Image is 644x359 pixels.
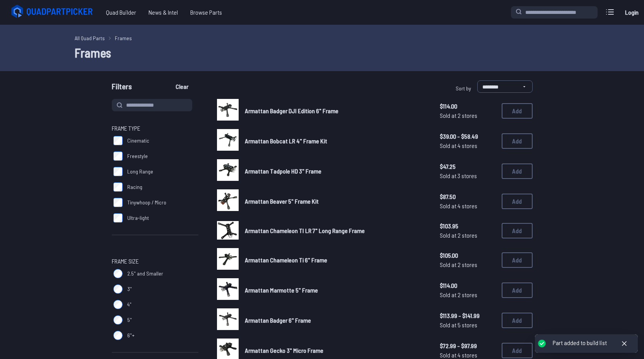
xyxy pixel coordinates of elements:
[245,286,318,294] span: Armattan Marmotte 5" Frame
[113,198,123,207] input: Tinywhoop / Micro
[184,5,228,20] a: Browse Parts
[440,251,495,260] span: $105.00
[113,151,123,161] input: Freestyle
[115,34,132,42] a: Frames
[502,133,533,149] button: Add
[217,129,239,151] img: image
[440,281,495,290] span: $114.00
[245,136,427,146] a: Armattan Bobcat LR 4" Frame Kit
[217,278,239,300] img: image
[245,316,311,324] span: Armattan Badger 6" Frame
[440,141,495,150] span: Sold at 4 stores
[245,347,323,354] span: Armattan Gecko 3" Micro Frame
[502,194,533,209] button: Add
[112,124,140,133] span: Frame Type
[440,192,495,201] span: $87.50
[217,308,239,332] a: image
[217,278,239,302] a: image
[127,183,142,191] span: Racing
[217,159,239,181] img: image
[113,182,123,192] input: Racing
[127,168,153,175] span: Long Range
[112,80,132,96] span: Filters
[127,199,166,206] span: Tinywhoop / Micro
[245,227,365,234] span: Armattan Chameleon TI LR 7" Long Range Frame
[113,136,123,145] input: Cinematic
[245,107,338,114] span: Armattan Badger DJI Edition 6" Frame
[245,137,327,145] span: Armattan Bobcat LR 4" Frame Kit
[142,5,184,20] a: News & Intel
[113,331,123,340] input: 6"+
[440,231,495,240] span: Sold at 2 stores
[127,301,132,308] span: 4"
[113,213,123,223] input: Ultra-light
[502,282,533,298] button: Add
[245,197,319,205] span: Armattan Beaver 5" Frame Kit
[245,256,327,264] span: Armattan Chameleon Ti 6" Frame
[245,316,427,325] a: Armattan Badger 6" Frame
[75,43,570,62] h1: Frames
[440,102,495,111] span: $114.00
[245,286,427,295] a: Armattan Marmotte 5" Frame
[245,226,427,235] a: Armattan Chameleon TI LR 7" Long Range Frame
[245,346,427,355] a: Armattan Gecko 3" Micro Frame
[477,80,533,93] select: Sort by
[440,260,495,269] span: Sold at 2 stores
[217,308,239,330] img: image
[245,167,321,175] span: Armattan Tadpole HD 3" Frame
[127,285,132,293] span: 3"
[245,167,427,176] a: Armattan Tadpole HD 3" Frame
[127,316,132,324] span: 5"
[502,252,533,268] button: Add
[622,5,641,20] a: Login
[217,248,239,272] a: image
[217,159,239,183] a: image
[217,189,239,211] img: image
[113,284,123,294] input: 3"
[127,332,135,339] span: 6"+
[440,132,495,141] span: $39.00 - $58.49
[112,257,139,266] span: Frame Size
[502,343,533,358] button: Add
[502,103,533,119] button: Add
[502,223,533,238] button: Add
[502,163,533,179] button: Add
[127,270,163,277] span: 2.5" and Smaller
[440,111,495,120] span: Sold at 2 stores
[245,106,427,116] a: Armattan Badger DJI Edition 6" Frame
[217,99,239,121] img: image
[217,189,239,213] a: image
[113,167,123,176] input: Long Range
[113,300,123,309] input: 4"
[456,85,471,92] span: Sort by
[440,201,495,211] span: Sold at 4 stores
[169,80,195,93] button: Clear
[440,221,495,231] span: $103.95
[217,99,239,123] a: image
[245,255,427,265] a: Armattan Chameleon Ti 6" Frame
[127,152,148,160] span: Freestyle
[217,248,239,270] img: image
[440,162,495,171] span: $47.25
[75,34,105,42] a: All Quad Parts
[113,269,123,278] input: 2.5" and Smaller
[113,315,123,325] input: 5"
[245,197,427,206] a: Armattan Beaver 5" Frame Kit
[440,171,495,180] span: Sold at 3 stores
[440,320,495,330] span: Sold at 5 stores
[440,290,495,299] span: Sold at 2 stores
[217,219,239,242] a: image
[440,341,495,350] span: $72.99 - $97.99
[217,129,239,153] a: image
[502,313,533,328] button: Add
[553,339,607,347] div: Part added to build list
[440,311,495,320] span: $113.99 - $141.99
[100,5,142,20] a: Quad Builder
[127,137,149,145] span: Cinematic
[127,214,149,222] span: Ultra-light
[217,221,239,240] img: image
